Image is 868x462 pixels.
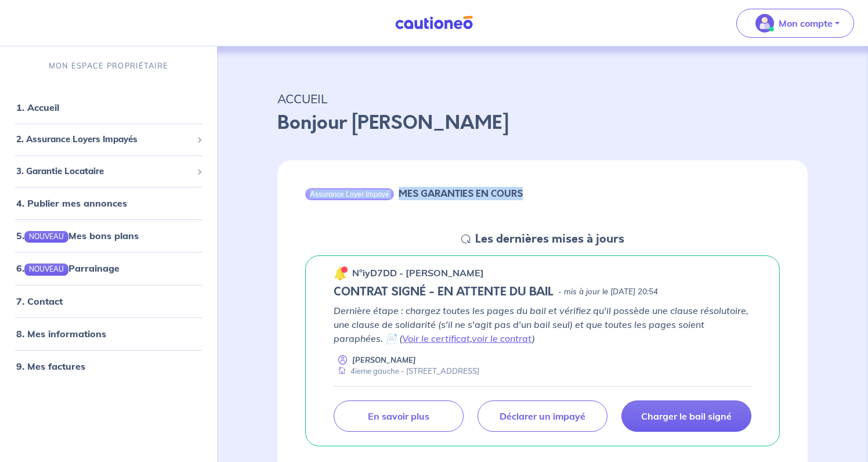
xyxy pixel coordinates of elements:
[277,109,808,137] p: Bonjour [PERSON_NAME]
[500,410,585,422] p: Déclarer un impayé
[641,410,732,422] p: Charger le bail signé
[334,400,464,432] a: En savoir plus
[558,286,658,298] p: - mis à jour le [DATE] 20:54
[334,285,554,299] h5: CONTRAT SIGNÉ - EN ATTENTE DU BAIL
[16,197,127,209] a: 4. Publier mes annonces
[779,16,833,30] p: Mon compte
[16,165,192,178] span: 3. Garantie Locataire
[368,410,429,422] p: En savoir plus
[5,290,212,313] div: 7. Contact
[16,133,192,146] span: 2. Assurance Loyers Impayés
[352,355,416,366] p: [PERSON_NAME]
[305,188,394,200] div: Assurance Loyer Impayé
[5,128,212,151] div: 2. Assurance Loyers Impayés
[16,230,139,241] a: 5.NOUVEAUMes bons plans
[5,355,212,378] div: 9. Mes factures
[5,96,212,119] div: 1. Accueil
[16,295,63,307] a: 7. Contact
[16,360,85,372] a: 9. Mes factures
[399,188,523,199] h6: MES GARANTIES EN COURS
[478,400,607,432] a: Déclarer un impayé
[390,16,478,30] img: Cautioneo
[736,9,854,38] button: illu_account_valid_menu.svgMon compte
[755,14,774,33] img: illu_account_valid_menu.svg
[621,400,751,432] a: Charger le bail signé
[277,88,808,109] p: ACCUEIL
[334,366,479,377] div: 4ieme gauche - [STREET_ADDRESS]
[16,328,106,340] a: 8. Mes informations
[16,262,120,274] a: 6.NOUVEAUParrainage
[5,192,212,215] div: 4. Publier mes annonces
[402,333,470,344] a: Voir le certificat
[334,266,348,280] img: 🔔
[16,102,59,113] a: 1. Accueil
[49,60,168,71] p: MON ESPACE PROPRIÉTAIRE
[475,232,624,246] h5: Les dernières mises à jours
[334,285,751,299] div: state: CONTRACT-SIGNED, Context: NEW,CHOOSE-CERTIFICATE,ALONE,LESSOR-DOCUMENTS
[5,257,212,280] div: 6.NOUVEAUParrainage
[472,333,532,344] a: voir le contrat
[5,322,212,345] div: 8. Mes informations
[352,266,484,280] p: n°iyD7DD - [PERSON_NAME]
[5,160,212,183] div: 3. Garantie Locataire
[5,224,212,247] div: 5.NOUVEAUMes bons plans
[334,304,751,345] p: Dernière étape : chargez toutes les pages du bail et vérifiez qu'il possède une clause résolutoir...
